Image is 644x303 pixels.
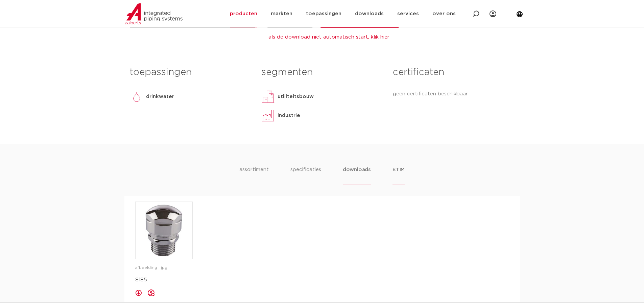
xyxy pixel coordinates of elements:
[130,66,251,79] h3: toepassingen
[278,112,300,120] p: industrie
[393,90,514,98] p: geen certificaten beschikbaar
[135,264,193,271] p: afbeelding | jpg
[393,66,514,79] h3: certificaten
[261,109,275,122] img: industrie
[130,90,143,103] img: drinkwater
[239,166,269,185] li: assortiment
[135,202,193,259] a: image for 8185
[136,202,192,259] img: image for 8185
[278,93,314,101] p: utiliteitsbouw
[135,276,193,284] p: 8185
[343,166,371,185] li: downloads
[261,90,275,103] img: utiliteitsbouw
[268,34,389,40] a: als de download niet automatisch start, klik hier
[146,93,174,101] p: drinkwater
[392,166,405,185] li: ETIM
[290,166,321,185] li: specificaties
[261,66,383,79] h3: segmenten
